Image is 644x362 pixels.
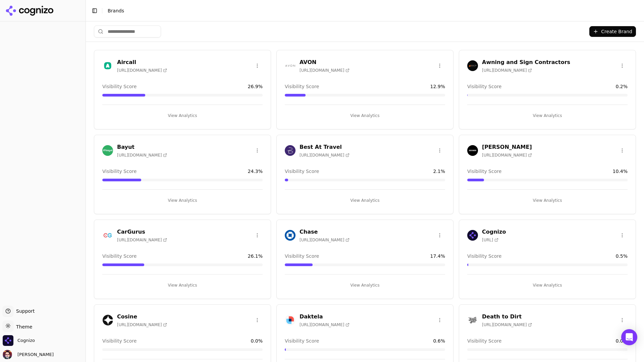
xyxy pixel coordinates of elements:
[615,338,628,344] span: 0.0 %
[117,58,167,66] h3: Aircall
[300,237,350,243] span: [URL][DOMAIN_NAME]
[102,195,263,206] button: View Analytics
[285,145,296,156] img: Best At Travel
[300,58,350,66] h3: AVON
[248,83,263,90] span: 26.9 %
[117,68,167,73] span: [URL][DOMAIN_NAME]
[117,153,167,158] span: [URL][DOMAIN_NAME]
[285,168,319,175] span: Visibility Score
[285,230,296,241] img: Chase
[467,110,628,121] button: View Analytics
[467,145,478,156] img: Buck Mason
[102,338,137,344] span: Visibility Score
[300,313,350,321] h3: Daktela
[285,83,319,90] span: Visibility Score
[285,253,319,259] span: Visibility Score
[467,230,478,241] img: Cognizo
[15,352,54,358] span: [PERSON_NAME]
[430,253,445,259] span: 17.4 %
[467,338,501,344] span: Visibility Score
[482,68,532,73] span: [URL][DOMAIN_NAME]
[300,143,350,151] h3: Best At Travel
[102,315,113,325] img: Cosine
[117,237,167,243] span: [URL][DOMAIN_NAME]
[13,308,35,314] span: Support
[13,324,32,329] span: Theme
[482,313,532,321] h3: Death to Dirt
[117,313,167,321] h3: Cosine
[3,335,35,346] button: Open organization switcher
[117,143,167,151] h3: Bayut
[117,228,167,236] h3: CarGurus
[482,153,532,158] span: [URL][DOMAIN_NAME]
[300,68,350,73] span: [URL][DOMAIN_NAME]
[300,153,350,158] span: [URL][DOMAIN_NAME]
[433,168,445,175] span: 2.1 %
[248,253,263,259] span: 26.1 %
[102,83,137,90] span: Visibility Score
[285,315,296,325] img: Daktela
[102,253,137,259] span: Visibility Score
[589,26,636,37] button: Create Brand
[615,253,628,259] span: 0.5 %
[102,110,263,121] button: View Analytics
[482,143,532,151] h3: [PERSON_NAME]
[615,83,628,90] span: 0.2 %
[3,350,12,359] img: Deniz Ozcan
[285,110,445,121] button: View Analytics
[467,253,501,259] span: Visibility Score
[467,195,628,206] button: View Analytics
[467,280,628,291] button: View Analytics
[251,338,263,344] span: 0.0 %
[300,228,350,236] h3: Chase
[482,237,498,243] span: [URL]
[433,338,445,344] span: 0.6 %
[102,60,113,71] img: Aircall
[467,83,501,90] span: Visibility Score
[285,195,445,206] button: View Analytics
[482,322,532,327] span: [URL][DOMAIN_NAME]
[108,8,124,13] span: Brands
[467,168,501,175] span: Visibility Score
[108,7,625,14] nav: breadcrumb
[102,168,137,175] span: Visibility Score
[102,145,113,156] img: Bayut
[467,315,478,325] img: Death to Dirt
[621,329,637,345] div: Open Intercom Messenger
[482,58,570,66] h3: Awning and Sign Contractors
[285,60,296,71] img: AVON
[482,228,506,236] h3: Cognizo
[17,338,35,344] span: Cognizo
[3,335,13,346] img: Cognizo
[467,60,478,71] img: Awning and Sign Contractors
[102,280,263,291] button: View Analytics
[102,230,113,241] img: CarGurus
[285,338,319,344] span: Visibility Score
[300,322,350,327] span: [URL][DOMAIN_NAME]
[285,280,445,291] button: View Analytics
[3,350,54,359] button: Open user button
[117,322,167,327] span: [URL][DOMAIN_NAME]
[430,83,445,90] span: 12.9 %
[613,168,628,175] span: 10.4 %
[248,168,263,175] span: 24.3 %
